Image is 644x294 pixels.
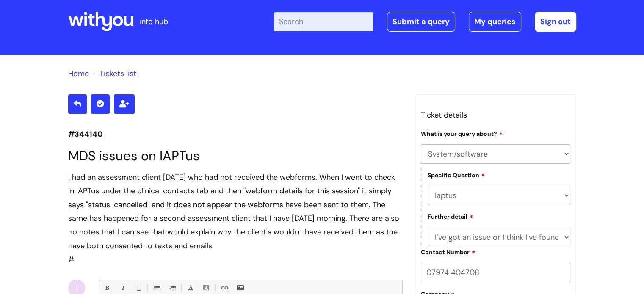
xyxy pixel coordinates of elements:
a: Font Color [185,283,196,293]
li: Solution home [68,67,89,80]
h3: Ticket details [421,108,571,122]
div: # [68,170,403,267]
label: What is your query about? [421,129,503,137]
a: Bold (Ctrl-B) [102,283,112,293]
a: • Unordered List (Ctrl-Shift-7) [151,283,162,293]
a: Italic (Ctrl-I) [117,283,128,293]
a: Sign out [535,12,576,31]
input: Search [274,12,373,31]
label: Contact Number [421,247,475,256]
a: My queries [469,12,521,31]
a: Link [219,283,229,293]
a: Insert Image... [235,283,245,293]
label: Further detail [428,212,473,220]
label: Specific Question [428,170,485,179]
p: info hub [140,15,168,28]
a: Tickets list [100,69,136,79]
p: #344140 [68,127,403,141]
a: Submit a query [387,12,455,31]
a: Back Color [201,283,211,293]
a: Home [68,69,89,79]
li: Tickets list [91,67,136,80]
div: I had an assessment client [DATE] who had not received the webforms. When I went to check in IAPT... [68,170,403,253]
a: Underline(Ctrl-U) [133,283,144,293]
div: | - [274,12,576,31]
h1: MDS issues on IAPTus [68,148,403,164]
a: 1. Ordered List (Ctrl-Shift-8) [167,283,177,293]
